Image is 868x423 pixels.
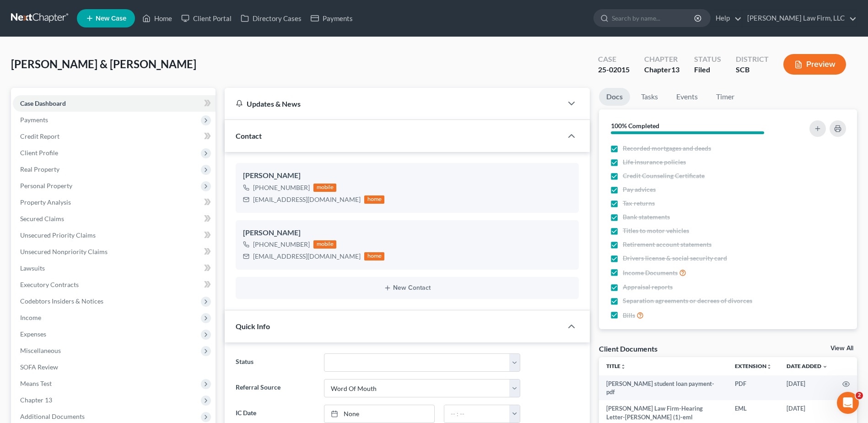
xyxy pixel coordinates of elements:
a: Extensionunfold_more [735,363,772,369]
span: Unsecured Priority Claims [20,231,96,239]
span: Unsecured Nonpriority Claims [20,248,108,255]
span: Pay advices [623,185,656,194]
span: Quick Info [236,322,270,331]
a: Lawsuits [13,260,216,277]
a: Timer [709,88,742,106]
a: Home [138,10,177,27]
div: Updates & News [236,99,551,108]
span: Life insurance policies [623,157,686,167]
div: SCB [736,65,769,75]
button: Preview [783,54,846,75]
span: Tax returns [623,199,655,208]
a: Client Portal [177,10,236,27]
i: unfold_more [620,364,626,369]
a: Property Analysis [13,194,216,211]
span: Credit Counseling Certificate [623,171,705,180]
span: Expenses [20,330,46,338]
td: [PERSON_NAME] student loan payment-pdf [599,375,728,401]
input: -- : -- [444,405,510,423]
span: Case Dashboard [20,99,66,107]
span: Chapter 13 [20,396,52,404]
iframe: Intercom live chat [837,392,859,414]
span: 2 [856,392,863,399]
div: mobile [313,184,336,192]
a: Unsecured Priority Claims [13,227,216,244]
a: Credit Report [13,128,216,145]
span: Lawsuits [20,264,45,272]
td: PDF [728,375,779,401]
a: Date Added expand_more [787,363,828,369]
span: Miscellaneous [20,347,61,354]
div: Status [694,54,721,65]
span: Client Profile [20,149,58,157]
span: Retirement account statements [623,240,712,249]
span: Contact [236,131,262,140]
a: View All [830,345,853,352]
span: Property Analysis [20,198,71,206]
a: Tasks [634,88,665,106]
div: [PERSON_NAME] [243,170,571,181]
label: Referral Source [231,379,319,397]
span: Bank statements [623,212,670,222]
span: Personal Property [20,182,72,190]
span: New Case [96,15,126,22]
a: Directory Cases [236,10,306,27]
span: SOFA Review [20,363,58,371]
span: Additional Documents [20,412,85,420]
a: Unsecured Nonpriority Claims [13,244,216,260]
div: [EMAIL_ADDRESS][DOMAIN_NAME] [253,252,361,261]
div: home [364,252,384,260]
div: Chapter [644,54,679,65]
span: Means Test [20,380,52,387]
div: [PERSON_NAME] [243,228,571,239]
span: [PERSON_NAME] & [PERSON_NAME] [11,57,196,70]
i: unfold_more [766,364,772,369]
span: Real Property [20,165,59,173]
div: [PHONE_NUMBER] [253,183,310,192]
span: Income [20,314,41,321]
span: Income Documents [623,268,678,277]
input: Search by name... [612,10,695,27]
div: District [736,54,769,65]
div: Filed [694,65,721,75]
span: Bills [623,311,635,320]
a: Secured Claims [13,211,216,227]
button: New Contact [243,284,571,292]
div: [PHONE_NUMBER] [253,240,310,249]
a: Help [711,10,742,27]
a: None [324,405,434,423]
span: 13 [671,65,679,74]
div: mobile [313,240,336,249]
a: SOFA Review [13,359,216,375]
a: Case Dashboard [13,95,216,112]
a: [PERSON_NAME] Law Firm, LLC [743,10,857,27]
span: Recorded mortgages and deeds [623,144,711,153]
span: Credit Report [20,132,59,140]
div: [EMAIL_ADDRESS][DOMAIN_NAME] [253,195,361,204]
a: Executory Contracts [13,277,216,293]
div: Chapter [644,65,679,75]
span: Secured Claims [20,215,64,222]
span: Codebtors Insiders & Notices [20,297,103,305]
a: Events [669,88,705,106]
span: Drivers license & social security card [623,254,727,263]
div: 25-02015 [598,65,630,75]
strong: 100% Completed [611,122,659,130]
a: Titleunfold_more [606,363,626,369]
a: Payments [306,10,357,27]
span: Titles to motor vehicles [623,226,689,235]
label: IC Date [231,405,319,423]
span: Executory Contracts [20,281,79,288]
label: Status [231,353,319,372]
span: Payments [20,116,48,124]
a: Docs [599,88,630,106]
td: [DATE] [779,375,835,401]
span: Separation agreements or decrees of divorces [623,296,752,305]
span: Appraisal reports [623,282,673,292]
div: Client Documents [599,344,658,353]
div: home [364,195,384,204]
i: expand_more [822,364,828,369]
div: Case [598,54,630,65]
